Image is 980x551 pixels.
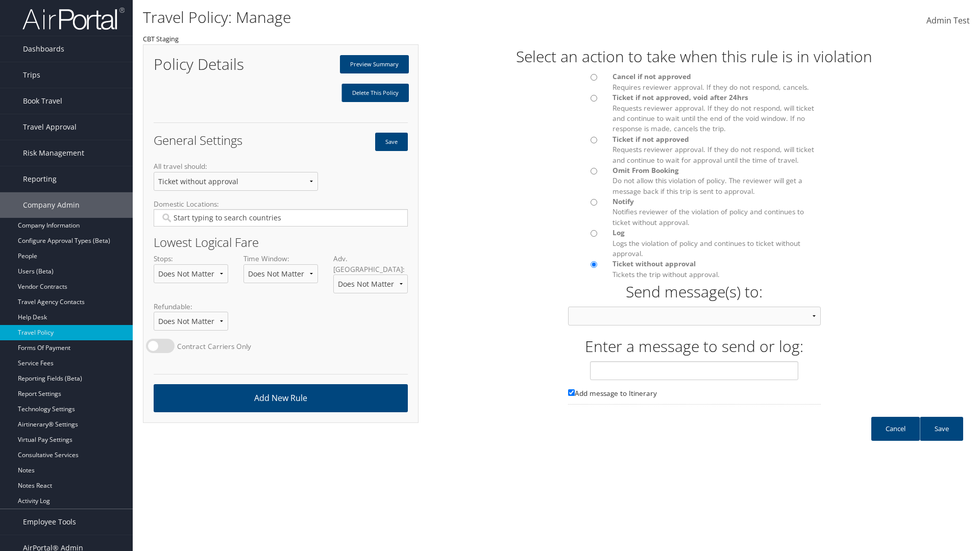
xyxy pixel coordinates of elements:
[612,134,689,144] span: Ticket if not approved
[568,307,821,325] select: Warning: Invalid argument supplied for foreach() in /var/www/[DOMAIN_NAME][URL] on line 20
[612,259,696,268] span: Ticket without approval
[177,341,251,352] label: Contract Carriers Only
[23,36,64,62] span: Dashboards
[612,228,625,237] span: Log
[154,161,318,198] label: All travel should:
[926,5,970,37] a: Admin Test
[340,55,409,73] a: Preview Summary
[920,417,963,441] a: Save
[154,57,273,72] h1: Policy Details
[612,92,748,102] span: Ticket if not approved, void after 24hrs
[22,7,125,31] img: airportal-logo.png
[612,196,820,228] label: Notifies reviewer of the violation of policy and continues to ticket without approval.
[23,62,40,88] span: Trips
[612,92,820,134] label: Requests reviewer approval. If they do not respond, will ticket and continue to wait until the en...
[568,388,821,405] label: Please leave this blank if you are unsure.
[612,165,679,175] span: Omit From Booking
[341,84,409,102] a: Delete This Policy
[154,384,408,412] a: Add New Rule
[23,140,84,166] span: Risk Management
[143,7,694,28] h1: Travel Policy: Manage
[160,213,401,223] input: Domestic Locations:
[612,259,820,280] label: Tickets the trip without approval.
[143,34,179,43] small: CBT Staging
[871,417,920,441] a: Cancel
[612,71,691,81] span: Cancel if not approved
[375,133,408,151] button: Save
[612,228,820,259] label: Logs the violation of policy and continues to ticket without approval.
[612,71,820,92] label: Requires reviewer approval. If they do not respond, cancels.
[612,165,820,196] label: Do not allow this violation of policy. The reviewer will get a message back if this trip is sent ...
[333,254,408,302] label: Adv. [GEOGRAPHIC_DATA]:
[568,281,821,303] h1: Send message(s) to:
[154,264,228,283] select: Stops:
[154,302,228,339] label: Refundable:
[419,336,970,357] h1: Enter a message to send or log:
[419,46,970,67] h1: Select an action to take when this rule is in violation
[154,199,408,235] label: Domestic Locations:
[23,166,57,192] span: Reporting
[154,312,228,331] select: Refundable:
[926,15,970,26] span: Admin Test
[243,264,318,283] select: Time Window:
[23,509,76,535] span: Employee Tools
[154,134,273,146] h2: General Settings
[154,254,228,291] label: Stops:
[154,172,318,191] select: All travel should:
[612,196,634,206] span: Notify
[23,192,80,218] span: Company Admin
[23,88,62,114] span: Book Travel
[23,114,77,140] span: Travel Approval
[243,254,318,291] label: Time Window:
[154,236,408,248] h2: Lowest Logical Fare
[568,389,575,396] input: Please leave this blank if you are unsure. Add message to Itinerary
[333,274,408,293] select: Adv. [GEOGRAPHIC_DATA]:
[612,134,820,165] label: Requests reviewer approval. If they do not respond, will ticket and continue to wait for approval...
